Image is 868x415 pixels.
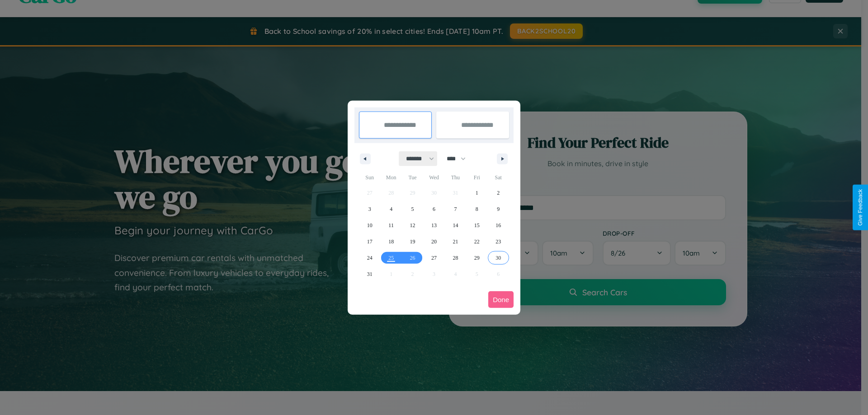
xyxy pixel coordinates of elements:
span: 12 [410,217,415,233]
span: Tue [402,170,423,185]
span: Fri [466,170,487,185]
button: 21 [445,233,466,250]
button: 4 [380,201,401,217]
button: 16 [488,217,509,233]
span: 28 [453,250,458,266]
button: 30 [488,250,509,266]
span: 19 [410,233,415,250]
button: 29 [466,250,487,266]
button: 19 [402,233,423,250]
div: Give Feedback [857,189,863,226]
span: 10 [367,217,373,233]
span: 24 [367,250,373,266]
button: 27 [423,250,444,266]
button: 3 [359,201,380,217]
button: 25 [380,250,401,266]
span: 7 [454,201,457,217]
span: 13 [431,217,437,233]
span: 31 [367,266,373,282]
span: 11 [388,217,394,233]
button: 17 [359,233,380,250]
button: 14 [445,217,466,233]
span: 18 [388,233,394,250]
button: 28 [445,250,466,266]
span: 20 [431,233,437,250]
span: 2 [497,185,500,201]
span: 5 [411,201,414,217]
span: 26 [410,250,415,266]
span: Wed [423,170,444,185]
button: 22 [466,233,487,250]
span: Thu [445,170,466,185]
button: 20 [423,233,444,250]
span: 22 [474,233,480,250]
span: Sun [359,170,380,185]
span: 29 [474,250,480,266]
button: 24 [359,250,380,266]
button: 2 [488,185,509,201]
button: 11 [380,217,401,233]
span: 14 [453,217,458,233]
button: 31 [359,266,380,282]
span: 3 [368,201,371,217]
span: 17 [367,233,373,250]
button: 23 [488,233,509,250]
span: 25 [388,250,394,266]
span: 6 [433,201,435,217]
span: 15 [474,217,480,233]
button: 15 [466,217,487,233]
button: 18 [380,233,401,250]
span: 16 [495,217,501,233]
span: 27 [431,250,437,266]
span: 23 [495,233,501,250]
span: Mon [380,170,401,185]
span: 30 [495,250,501,266]
button: 8 [466,201,487,217]
span: Sat [488,170,509,185]
button: 5 [402,201,423,217]
button: 7 [445,201,466,217]
span: 1 [476,185,478,201]
button: 13 [423,217,444,233]
span: 9 [497,201,500,217]
button: 26 [402,250,423,266]
button: 10 [359,217,380,233]
span: 4 [390,201,392,217]
button: Done [488,291,514,308]
button: 9 [488,201,509,217]
button: 6 [423,201,444,217]
button: 1 [466,185,487,201]
span: 21 [453,233,458,250]
span: 8 [476,201,478,217]
button: 12 [402,217,423,233]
